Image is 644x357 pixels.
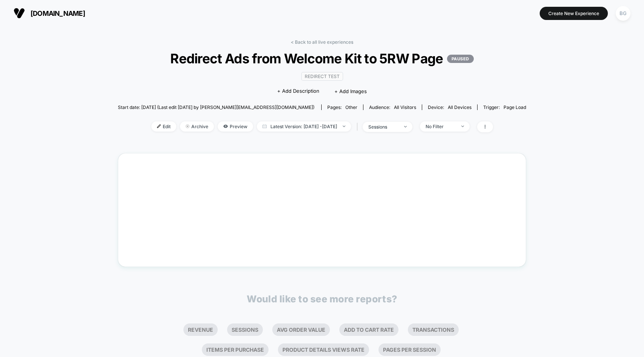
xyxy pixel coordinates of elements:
[138,51,505,66] span: Redirect Ads from Welcome Kit to 5RW Page
[262,124,267,128] img: calendar
[14,8,25,19] img: Visually logo
[277,87,319,95] span: + Add Description
[355,121,363,132] span: |
[118,104,314,110] span: Start date: [DATE] (Last edit [DATE] by [PERSON_NAME][EMAIL_ADDRESS][DOMAIN_NAME])
[339,323,398,336] li: Add To Cart Rate
[345,104,357,110] span: other
[31,9,85,17] span: [DOMAIN_NAME]
[327,104,357,110] div: Pages:
[186,124,189,128] img: end
[448,104,472,110] span: all devices
[422,104,477,110] span: Device:
[540,7,608,20] button: Create New Experience
[218,121,253,132] span: Preview
[369,104,416,110] div: Audience:
[343,126,345,127] img: end
[301,72,343,81] span: Redirect Test
[202,343,269,356] li: Items Per Purchase
[394,104,416,110] span: All Visitors
[426,124,456,129] div: No Filter
[408,323,459,336] li: Transactions
[272,323,330,336] li: Avg Order Value
[461,126,464,127] img: end
[11,7,87,19] button: [DOMAIN_NAME]
[157,124,161,128] img: edit
[151,121,176,132] span: Edit
[483,104,526,110] div: Trigger:
[278,343,369,356] li: Product Details Views Rate
[180,121,214,132] span: Archive
[227,323,263,336] li: Sessions
[504,104,526,110] span: Page Load
[257,121,351,132] span: Latest Version: [DATE] - [DATE]
[616,6,630,21] div: BG
[404,126,407,127] img: end
[247,293,397,305] p: Would like to see more reports?
[291,39,353,45] a: < Back to all live experiences
[183,323,218,336] li: Revenue
[368,124,398,130] div: sessions
[447,55,474,63] p: PAUSED
[378,343,441,356] li: Pages Per Session
[334,88,367,94] span: + Add Images
[613,6,633,21] button: BG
